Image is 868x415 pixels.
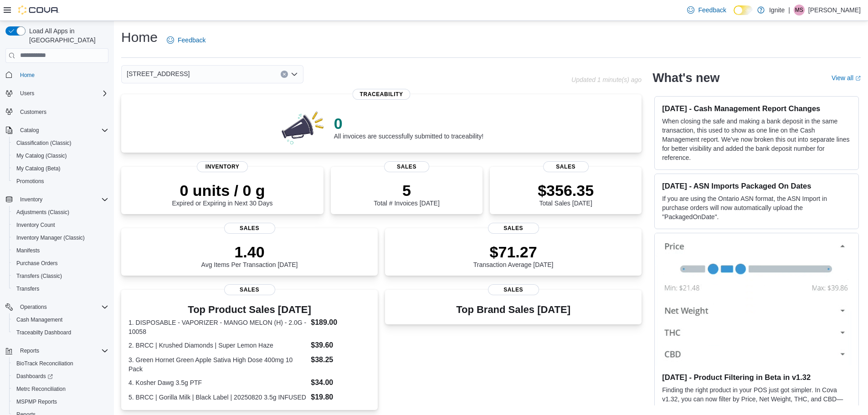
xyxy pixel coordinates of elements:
button: MSPMP Reports [9,395,112,408]
a: Feedback [163,31,209,49]
button: Users [16,88,38,99]
span: Home [16,69,108,81]
a: Traceabilty Dashboard [13,327,75,338]
span: Operations [16,302,108,313]
button: My Catalog (Classic) [9,149,112,162]
span: Catalog [16,125,108,136]
span: Manifests [13,245,108,256]
span: Load All Apps in [GEOGRAPHIC_DATA] [26,26,108,45]
h3: [DATE] - ASN Imports Packaged On Dates [662,181,851,190]
a: Cash Management [13,314,66,325]
span: Inventory [20,196,42,203]
a: Inventory Count [13,220,59,231]
button: Operations [2,301,112,313]
a: Dashboards [9,370,112,383]
button: Reports [16,345,43,356]
span: Inventory Manager (Classic) [16,234,85,241]
dd: $38.25 [311,354,370,365]
p: When closing the safe and making a bank deposit in the same transaction, this used to show as one... [662,117,851,162]
button: Inventory Manager (Classic) [9,231,112,244]
span: Sales [488,223,539,234]
a: Customers [16,107,50,118]
button: Catalog [16,125,42,136]
span: Purchase Orders [16,260,58,267]
a: Manifests [13,245,43,256]
button: Home [2,68,112,82]
dd: $19.80 [311,392,370,403]
h1: Home [121,28,158,46]
button: Transfers [9,282,112,295]
button: Metrc Reconciliation [9,383,112,395]
a: Feedback [683,1,729,19]
span: Customers [16,106,108,118]
button: Purchase Orders [9,257,112,270]
h3: [DATE] - Product Filtering in Beta in v1.32 [662,373,851,382]
button: Customers [2,105,112,118]
div: Avg Items Per Transaction [DATE] [201,243,298,268]
span: Sales [224,284,275,295]
span: BioTrack Reconciliation [13,358,108,369]
p: 1.40 [201,243,298,261]
span: Inventory Manager (Classic) [13,232,108,243]
span: Transfers [13,283,108,294]
div: Maddison Smith [794,5,805,15]
span: Sales [543,161,589,172]
span: Transfers [16,285,39,292]
dt: 2. BRCC | Krushed Diamonds | Super Lemon Haze [128,341,307,350]
dd: $189.00 [311,317,370,328]
span: MSPMP Reports [16,398,57,405]
button: Cash Management [9,313,112,326]
button: Catalog [2,124,112,137]
span: Classification (Classic) [16,139,72,147]
span: Feedback [178,36,205,45]
span: Cash Management [13,314,108,325]
a: Purchase Orders [13,258,62,269]
dt: 4. Kosher Dawg 3.5g PTF [128,378,307,387]
span: MSPMP Reports [13,396,108,407]
span: My Catalog (Classic) [16,152,67,159]
button: Inventory [2,193,112,206]
span: Sales [488,284,539,295]
span: MS [795,5,803,15]
div: Transaction Average [DATE] [473,243,554,268]
div: Total Sales [DATE] [538,181,594,207]
span: Metrc Reconciliation [16,385,66,393]
div: Total # Invoices [DATE] [374,181,439,207]
span: Traceabilty Dashboard [16,329,71,336]
h3: Top Product Sales [DATE] [128,304,370,315]
a: BioTrack Reconciliation [13,358,77,369]
a: My Catalog (Beta) [13,163,64,174]
span: Users [16,88,108,99]
button: Open list of options [291,71,298,78]
span: Metrc Reconciliation [13,384,108,395]
svg: External link [855,76,861,81]
img: Cova [18,5,59,15]
span: Traceability [353,89,411,100]
span: My Catalog (Classic) [13,150,108,161]
span: Operations [20,303,47,311]
span: Customers [20,108,46,116]
a: Inventory Manager (Classic) [13,232,88,243]
span: Sales [224,223,275,234]
span: Adjustments (Classic) [13,207,108,218]
button: Operations [16,302,51,313]
span: Inventory [197,161,248,172]
h2: What's new [652,71,719,85]
button: Transfers (Classic) [9,270,112,282]
dd: $34.00 [311,377,370,388]
p: | [788,5,790,15]
p: 0 [334,114,483,133]
dt: 1. DISPOSABLE - VAPORIZER - MANGO MELON (H) - 2.0G - 10058 [128,318,307,336]
p: If you are using the Ontario ASN format, the ASN Import in purchase orders will now automatically... [662,194,851,221]
button: Reports [2,344,112,357]
p: [PERSON_NAME] [808,5,861,15]
span: Reports [20,347,39,354]
a: Metrc Reconciliation [13,384,69,395]
span: Catalog [20,127,39,134]
span: Classification (Classic) [13,138,108,149]
button: Manifests [9,244,112,257]
span: Promotions [16,178,44,185]
span: Transfers (Classic) [13,271,108,282]
span: Inventory Count [13,220,108,231]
